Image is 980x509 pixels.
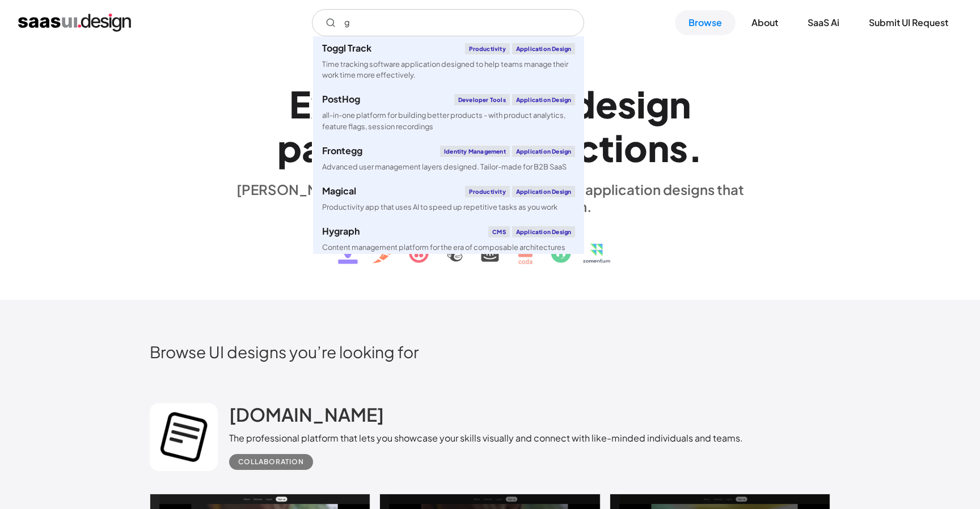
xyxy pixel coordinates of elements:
[454,94,510,105] div: Developer tools
[646,82,669,126] div: g
[312,9,584,36] input: Search UI designs you're looking for...
[595,82,618,126] div: e
[512,94,576,105] div: Application Design
[322,227,360,236] div: Hygraph
[238,455,304,469] div: Collaboration
[18,14,131,32] a: home
[313,139,584,179] a: FronteggIdentity ManagementApplication DesignAdvanced user management layers designed. Tailor-mad...
[512,226,576,237] div: Application Design
[322,186,356,196] div: Magical
[512,146,576,157] div: Application Design
[624,126,648,169] div: o
[648,126,669,169] div: n
[277,126,302,169] div: p
[465,186,509,197] div: Productivity
[289,82,311,126] div: E
[618,82,636,126] div: s
[322,202,557,213] div: Productivity app that uses AI to speed up repetitive tasks as you work
[229,181,751,215] div: [PERSON_NAME] is a hand-picked collection of saas application designs that exhibit the best in cl...
[440,146,510,157] div: Identity Management
[313,179,584,219] a: MagicalProductivityApplication DesignProductivity app that uses AI to speed up repetitive tasks a...
[322,44,371,53] div: Toggl Track
[675,10,736,35] a: Browse
[313,87,584,138] a: PostHogDeveloper toolsApplication Designall-in-one platform for building better products - with p...
[322,110,575,132] div: all-in-one platform for building better products - with product analytics, feature flags, session...
[229,431,743,445] div: The professional platform that lets you showcase your skills visually and connect with like-minde...
[512,43,576,54] div: Application Design
[855,10,962,35] a: Submit UI Request
[577,126,599,169] div: c
[302,126,323,169] div: a
[322,59,575,80] div: Time tracking software application designed to help teams manage their work time more effectively.
[794,10,853,35] a: SaaS Ai
[313,219,584,260] a: HygraphCMSApplication DesignContent management platform for the era of composable architectures
[322,95,360,104] div: PostHog
[322,242,565,253] div: Content management platform for the era of composable architectures
[738,10,792,35] a: About
[599,126,614,169] div: t
[614,126,624,169] div: i
[150,342,830,362] h2: Browse UI designs you’re looking for
[512,186,576,197] div: Application Design
[313,36,584,87] a: Toggl TrackProductivityApplication DesignTime tracking software application designed to help team...
[669,126,688,169] div: s
[488,226,510,237] div: CMS
[669,82,691,126] div: n
[229,82,751,169] h1: Explore SaaS UI design patterns & interactions.
[229,403,384,431] a: [DOMAIN_NAME]
[636,82,646,126] div: i
[312,9,584,36] form: Email Form
[311,82,332,126] div: x
[322,162,567,172] div: Advanced user management layers designed. Tailor-made for B2B SaaS
[322,146,362,155] div: Frontegg
[688,126,703,169] div: .
[229,403,384,426] h2: [DOMAIN_NAME]
[465,43,509,54] div: Productivity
